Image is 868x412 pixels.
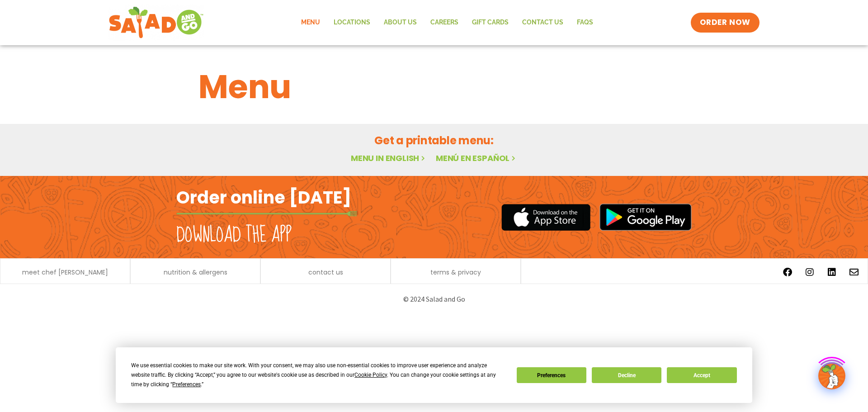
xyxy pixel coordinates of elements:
[424,12,465,33] a: Careers
[108,5,204,41] img: new-SAG-logo-768×292
[354,372,387,378] span: Cookie Policy
[592,367,661,383] button: Decline
[176,211,357,216] img: fork
[176,186,351,208] h2: Order online [DATE]
[465,12,515,33] a: GIFT CARDS
[198,133,670,148] h2: Get a printable menu:
[172,381,201,388] span: Preferences
[294,12,327,33] a: Menu
[517,367,586,383] button: Preferences
[515,12,570,33] a: Contact Us
[691,13,759,33] a: ORDER NOW
[599,204,692,231] img: google_play
[22,269,108,275] a: meet chef [PERSON_NAME]
[436,152,517,164] a: Menú en español
[198,62,670,111] h1: Menu
[164,269,227,275] a: nutrition & allergens
[430,269,481,275] a: terms & privacy
[181,293,687,305] p: © 2024 Salad and Go
[327,12,377,33] a: Locations
[176,223,292,248] h2: Download the app
[667,367,736,383] button: Accept
[294,12,600,33] nav: Menu
[377,12,424,33] a: About Us
[501,203,590,232] img: appstore
[700,17,750,28] span: ORDER NOW
[116,347,752,403] div: Cookie Consent Prompt
[131,361,505,389] div: We use essential cookies to make our site work. With your consent, we may also use non-essential ...
[351,152,427,164] a: Menu in English
[308,269,343,275] a: contact us
[570,12,600,33] a: FAQs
